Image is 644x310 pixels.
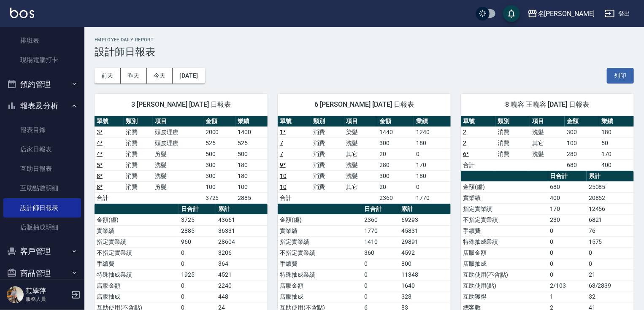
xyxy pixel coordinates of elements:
td: 4592 [399,247,451,258]
td: 525 [203,137,235,148]
td: 1925 [179,269,216,280]
td: 金額(虛) [95,214,179,225]
button: 登出 [601,6,634,22]
th: 日合計 [548,171,587,182]
td: 特殊抽成業績 [461,236,548,247]
td: 0 [587,258,634,269]
td: 消費 [311,127,344,137]
td: 680 [565,159,599,170]
a: 2 [463,129,466,135]
td: 消費 [124,137,153,148]
td: 其它 [344,148,378,159]
td: 2/103 [548,280,587,291]
td: 剪髮 [153,148,203,159]
td: 頭皮理療 [153,127,203,137]
td: 2240 [216,280,268,291]
td: 0 [179,247,216,258]
td: 消費 [311,170,344,181]
td: 0 [548,258,587,269]
td: 36331 [216,225,268,236]
td: 店販金額 [278,280,362,291]
td: 300 [565,127,599,137]
td: 180 [414,170,451,181]
td: 12456 [587,203,634,214]
th: 金額 [565,116,599,127]
a: 10 [280,183,287,190]
td: 20 [377,148,414,159]
td: 指定實業績 [278,236,362,247]
button: 前天 [95,68,121,84]
td: 特殊抽成業績 [278,269,362,280]
td: 消費 [124,170,153,181]
td: 50 [599,137,634,148]
button: 報表及分析 [3,95,81,117]
td: 11348 [399,269,451,280]
p: 服務人員 [26,295,69,303]
th: 金額 [203,116,235,127]
td: 2000 [203,127,235,137]
td: 360 [362,247,399,258]
td: 1770 [362,225,399,236]
td: 3725 [179,214,216,225]
th: 項目 [153,116,203,127]
td: 1440 [377,127,414,137]
span: 6 [PERSON_NAME] [DATE] 日報表 [288,100,441,109]
td: 0 [548,225,587,236]
td: 剪髮 [153,181,203,192]
button: save [503,5,520,22]
td: 1240 [414,127,451,137]
td: 金額(虛) [461,181,548,192]
td: 消費 [311,137,344,148]
td: 合計 [461,159,495,170]
td: 特殊抽成業績 [95,269,179,280]
td: 3725 [203,192,235,203]
td: 洗髮 [344,137,378,148]
td: 280 [565,148,599,159]
th: 類別 [124,116,153,127]
td: 互助使用(點) [461,280,548,291]
img: Logo [10,8,34,18]
th: 單號 [95,116,124,127]
th: 累計 [587,171,634,182]
td: 指定實業績 [95,236,179,247]
th: 類別 [495,116,530,127]
td: 消費 [311,148,344,159]
td: 0 [362,280,399,291]
td: 實業績 [278,225,362,236]
td: 1410 [362,236,399,247]
td: 消費 [495,127,530,137]
td: 76 [587,225,634,236]
td: 0 [362,291,399,302]
button: 商品管理 [3,262,81,284]
td: 69293 [399,214,451,225]
td: 100 [203,181,235,192]
td: 消費 [124,181,153,192]
td: 實業績 [461,192,548,203]
td: 680 [548,181,587,192]
td: 0 [414,148,451,159]
th: 業績 [414,116,451,127]
a: 現場電腦打卡 [3,50,81,70]
td: 互助使用(不含點) [461,269,548,280]
td: 170 [414,159,451,170]
button: 預約管理 [3,73,81,95]
table: a dense table [278,116,451,204]
td: 1640 [399,280,451,291]
td: 29891 [399,236,451,247]
td: 消費 [311,159,344,170]
a: 報表目錄 [3,120,81,140]
td: 消費 [495,137,530,148]
button: 客戶管理 [3,240,81,262]
td: 洗髮 [153,170,203,181]
td: 180 [235,159,268,170]
td: 0 [548,236,587,247]
button: 列印 [607,68,634,84]
td: 2885 [179,225,216,236]
td: 3206 [216,247,268,258]
th: 單號 [278,116,311,127]
td: 消費 [124,127,153,137]
td: 45831 [399,225,451,236]
td: 不指定實業績 [95,247,179,258]
td: 消費 [124,148,153,159]
a: 店家日報表 [3,140,81,159]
